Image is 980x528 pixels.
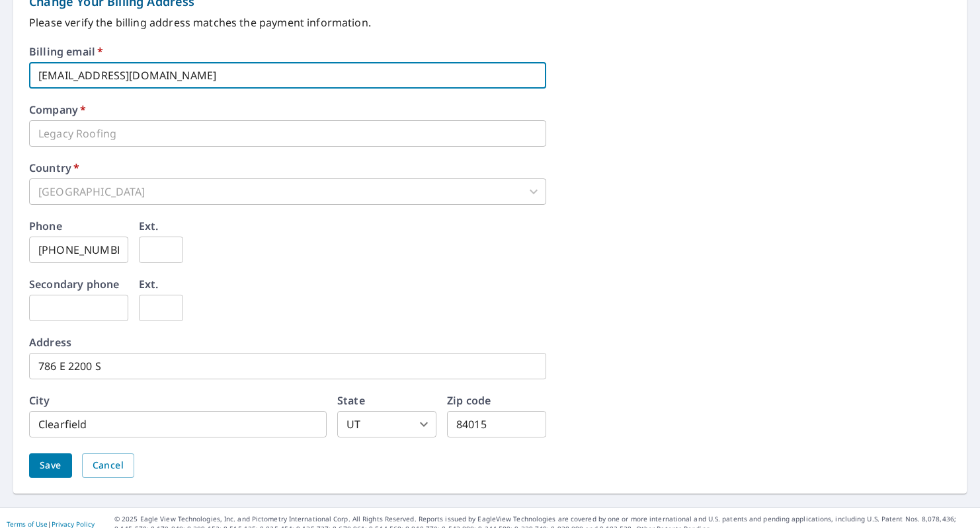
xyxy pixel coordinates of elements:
div: [GEOGRAPHIC_DATA] [29,178,546,205]
label: Address [29,337,71,348]
label: Zip code [447,395,491,406]
button: Save [29,453,72,478]
span: Save [40,457,61,474]
p: Please verify the billing address matches the payment information. [29,15,951,30]
label: Phone [29,221,62,231]
label: Secondary phone [29,279,119,289]
p: | [7,520,95,528]
span: Cancel [93,457,124,474]
label: City [29,395,50,406]
label: Billing email [29,46,103,57]
label: Ext. [139,279,159,289]
label: Company [29,104,86,115]
label: Country [29,163,79,173]
button: Cancel [82,453,134,478]
div: UT [337,411,436,437]
label: State [337,395,365,406]
label: Ext. [139,221,159,231]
